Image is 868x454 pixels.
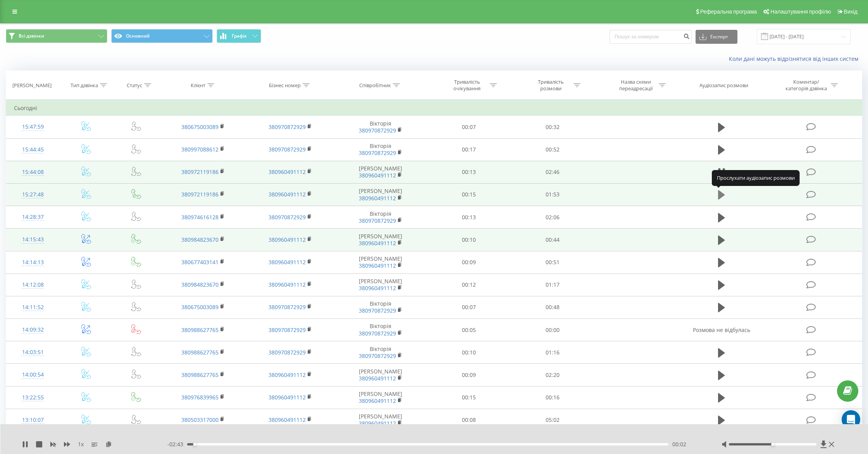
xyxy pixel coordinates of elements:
[14,345,52,360] div: 14:03:51
[359,262,396,269] a: 380960491112
[615,79,657,92] div: Назва схеми переадресації
[359,284,396,292] a: 380960491112
[14,413,52,428] div: 13:10:07
[193,443,196,446] div: Accessibility label
[334,341,427,364] td: Вікторія
[530,79,572,92] div: Тривалість розмови
[511,386,594,409] td: 00:16
[359,375,396,382] a: 380960491112
[359,217,396,224] a: 380970872929
[511,116,594,138] td: 00:32
[217,29,261,43] button: Графік
[334,183,427,206] td: [PERSON_NAME]
[181,303,219,311] a: 380675003089
[167,440,187,448] span: - 02:43
[127,82,142,89] div: Статус
[6,29,107,43] button: Всі дзвінки
[181,236,219,243] a: 380984823670
[181,281,219,288] a: 380984823670
[269,168,306,175] a: 380960491112
[6,100,862,116] td: Сьогодні
[19,33,44,39] span: Всі дзвінки
[672,440,686,448] span: 00:02
[427,386,511,409] td: 00:15
[427,364,511,386] td: 00:09
[693,326,750,334] span: Розмова не відбулась
[511,273,594,296] td: 01:17
[359,172,396,179] a: 380960491112
[269,394,306,401] a: 380960491112
[511,341,594,364] td: 01:16
[269,191,306,198] a: 380960491112
[511,138,594,161] td: 00:52
[359,330,396,337] a: 380970872929
[729,55,862,62] a: Коли дані можуть відрізнятися вiд інших систем
[712,170,800,186] div: Прослухати аудіозапис розмови
[334,364,427,386] td: [PERSON_NAME]
[427,341,511,364] td: 00:10
[334,409,427,431] td: [PERSON_NAME]
[359,307,396,314] a: 380970872929
[269,281,306,288] a: 380960491112
[269,303,306,311] a: 380970872929
[14,142,52,157] div: 15:44:45
[511,229,594,251] td: 00:44
[14,210,52,225] div: 14:28:37
[269,123,306,131] a: 380970872929
[511,364,594,386] td: 02:20
[427,409,511,431] td: 00:08
[14,255,52,270] div: 14:14:13
[12,82,52,89] div: [PERSON_NAME]
[511,251,594,273] td: 00:51
[181,394,219,401] a: 380976839965
[511,206,594,229] td: 02:06
[427,116,511,138] td: 00:07
[610,30,692,44] input: Пошук за номером
[71,82,98,89] div: Тип дзвінка
[181,326,219,334] a: 380988627765
[111,29,213,43] button: Основний
[14,300,52,315] div: 14:11:52
[696,30,737,44] button: Експорт
[269,258,306,266] a: 380960491112
[334,161,427,183] td: [PERSON_NAME]
[269,349,306,356] a: 380970872929
[181,213,219,221] a: 380974616128
[181,349,219,356] a: 380988627765
[842,410,860,429] div: Open Intercom Messenger
[427,273,511,296] td: 00:12
[427,229,511,251] td: 00:10
[269,146,306,153] a: 380970872929
[427,319,511,341] td: 00:05
[269,416,306,423] a: 380960491112
[359,397,396,404] a: 380960491112
[78,440,84,448] span: 1 x
[334,116,427,138] td: Вікторія
[334,273,427,296] td: [PERSON_NAME]
[427,251,511,273] td: 00:09
[511,319,594,341] td: 00:00
[181,416,219,423] a: 380503317000
[334,251,427,273] td: [PERSON_NAME]
[359,420,396,427] a: 380960491112
[511,296,594,318] td: 00:48
[446,79,488,92] div: Тривалість очікування
[14,119,52,134] div: 15:47:59
[511,183,594,206] td: 01:53
[770,9,831,15] span: Налаштування профілю
[359,194,396,202] a: 380960491112
[359,149,396,156] a: 380970872929
[844,9,858,15] span: Вихід
[269,371,306,378] a: 380960491112
[14,165,52,180] div: 15:44:08
[427,161,511,183] td: 00:13
[359,239,396,247] a: 380960491112
[14,390,52,405] div: 13:22:55
[784,79,829,92] div: Коментар/категорія дзвінка
[269,213,306,221] a: 380970872929
[699,82,748,89] div: Аудіозапис розмови
[771,443,774,446] div: Accessibility label
[181,168,219,175] a: 380972119186
[334,296,427,318] td: Вікторія
[14,232,52,247] div: 14:15:43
